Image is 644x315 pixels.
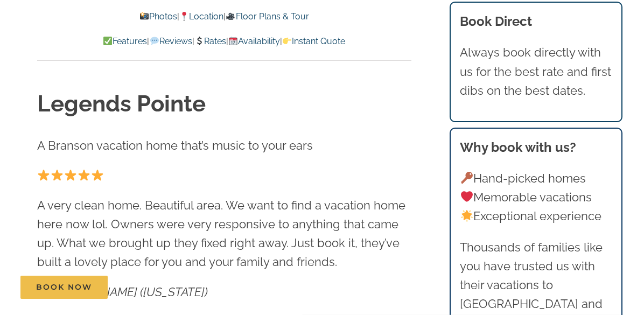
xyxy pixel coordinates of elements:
a: Book Now [20,276,108,299]
a: Features [103,36,147,46]
img: ⭐️ [65,169,76,181]
img: ⭐️ [78,169,90,181]
span: A Branson vacation home that’s music to your ears [37,138,313,152]
p: | | | | [37,34,411,48]
img: 📍 [180,12,188,20]
h1: Legends Pointe [37,88,411,120]
a: Location [179,11,223,22]
p: Hand-picked homes Memorable vacations Exceptional experience [460,169,612,226]
img: 👉 [283,37,291,45]
img: ⭐️ [92,169,103,181]
img: ✅ [103,37,112,45]
a: Reviews [149,36,192,46]
h3: Why book with us? [460,138,612,157]
a: Instant Quote [282,36,345,46]
img: 📆 [229,37,237,45]
p: A very clean home. Beautiful area. We want to find a vacation home here now lol. Owners were very... [37,196,411,272]
p: Always book directly with us for the best rate and first dibs on the best dates. [460,43,612,100]
img: 💲 [195,37,204,45]
img: ⭐️ [38,169,50,181]
img: ❤️ [461,191,473,202]
img: 🎥 [226,12,235,20]
span: Book Now [36,283,92,292]
img: 📸 [140,12,149,20]
img: 🔑 [461,172,473,184]
p: | | [37,10,411,24]
a: Rates [194,36,226,46]
a: Photos [139,11,177,22]
a: Availability [228,36,280,46]
b: Book Direct [460,13,532,29]
a: Floor Plans & Tour [226,11,309,22]
img: 💬 [150,37,159,45]
img: ⭐️ [51,169,63,181]
img: 🌟 [461,210,473,222]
